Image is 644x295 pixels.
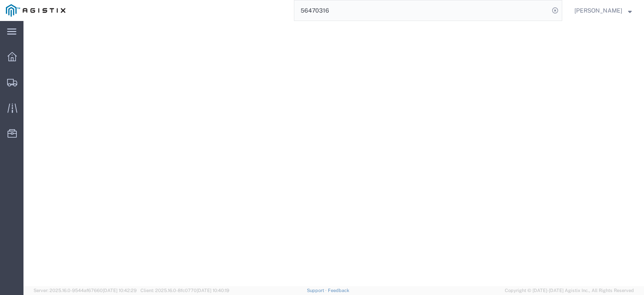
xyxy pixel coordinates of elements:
[574,5,632,16] button: [PERSON_NAME]
[328,288,349,293] a: Feedback
[34,288,137,293] span: Server: 2025.16.0-9544af67660
[140,288,229,293] span: Client: 2025.16.0-8fc0770
[294,0,549,21] input: Search for shipment number, reference number
[103,288,137,293] span: [DATE] 10:42:29
[307,288,328,293] a: Support
[23,21,644,286] iframe: FS Legacy Container
[6,4,65,17] img: logo
[505,287,634,294] span: Copyright © [DATE]-[DATE] Agistix Inc., All Rights Reserved
[197,288,229,293] span: [DATE] 10:40:19
[574,6,622,15] span: Jesse Jordan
